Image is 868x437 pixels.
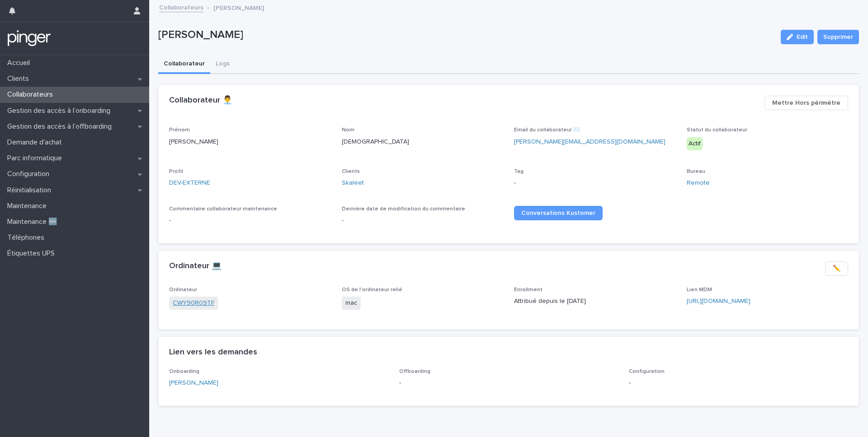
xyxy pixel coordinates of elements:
[764,96,848,110] button: Mettre Hors périmètre
[342,127,354,133] span: Nom
[514,297,676,306] p: Attribué depuis le [DATE]
[399,378,618,388] p: -
[687,169,705,174] span: Bureau
[169,96,232,106] h2: Collaborateur 👨‍💼
[169,287,197,293] span: Ordinateur
[169,127,190,133] span: Prénom
[687,287,712,293] span: Lien MDM
[4,233,52,242] p: Téléphones
[514,287,542,293] span: Enrollment
[4,186,58,195] p: Réinitialisation
[4,218,65,226] p: Maintenance 🆕
[4,74,36,83] p: Clients
[4,154,69,163] p: Parc informatique
[772,98,840,107] span: Mettre Hors périmètre
[629,378,848,388] p: -
[817,30,859,44] button: Supprimer
[4,122,119,131] p: Gestion des accès à l’offboarding
[4,59,37,67] p: Accueil
[342,297,361,310] span: mac
[687,178,710,188] a: Remote
[687,127,747,133] span: Statut du collaborateur
[823,33,853,42] span: Supprimer
[169,137,331,147] p: [PERSON_NAME]
[210,55,235,74] button: Logs
[342,206,465,212] span: Dernière date de modification du commentaire
[159,2,203,12] a: Collaborateurs
[4,170,57,178] p: Configuration
[158,55,210,74] button: Collaborateur
[514,206,603,220] a: Conversations Kustomer
[521,210,595,216] span: Conversations Kustomer
[7,29,51,47] img: mTgBEunGTSyRkCgitkcU
[342,178,364,188] a: Skaleet
[169,169,183,174] span: Profil
[342,287,402,293] span: OS de l'ordinateur relié
[342,137,504,147] p: [DEMOGRAPHIC_DATA]
[169,261,222,271] h2: Ordinateur 💻
[4,249,62,258] p: Étiquettes UPS
[514,178,676,188] p: -
[169,216,331,225] p: -
[399,369,430,374] span: Offboarding
[342,216,504,225] p: -
[169,206,277,212] span: Commentaire collaborateur maintenance
[687,298,750,304] a: [URL][DOMAIN_NAME]
[514,169,524,174] span: Tag
[213,2,264,12] p: [PERSON_NAME]
[687,137,703,150] div: Actif
[158,28,774,42] p: [PERSON_NAME]
[169,178,210,188] a: DEV-EXTERNE
[629,369,665,374] span: Configuration
[4,202,54,210] p: Maintenance
[825,261,848,276] button: ✏️
[4,138,69,147] p: Demande d'achat
[169,369,199,374] span: Onboarding
[781,30,814,44] button: Edit
[833,264,840,273] span: ✏️
[797,34,808,40] span: Edit
[4,90,60,99] p: Collaborateurs
[514,127,580,133] span: Email du collaborateur ✉️
[4,107,118,115] p: Gestion des accès à l’onboarding
[169,378,218,388] a: [PERSON_NAME]
[169,348,257,358] h2: Lien vers les demandes
[342,169,360,174] span: Clients
[514,139,665,145] a: [PERSON_NAME][EMAIL_ADDRESS][DOMAIN_NAME]
[173,298,214,308] a: CWY90R09TF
